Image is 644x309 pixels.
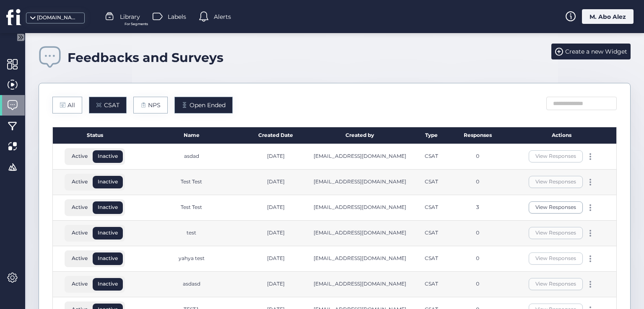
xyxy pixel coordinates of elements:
[425,203,438,211] div: CSAT
[148,100,161,110] span: NPS
[65,225,125,242] mat-button-toggle-group: Switch State
[529,176,583,188] button: View Responses
[65,250,125,267] mat-button-toggle-group: Switch State
[120,12,140,21] span: Library
[425,280,438,288] div: CSAT
[93,229,123,237] span: Inactive
[415,127,448,144] div: Type
[67,203,93,211] span: Active
[67,178,93,185] span: Active
[476,178,479,186] div: 0
[37,14,79,22] div: [DOMAIN_NAME]
[93,152,123,160] span: Inactive
[181,203,202,211] div: Test Test
[529,201,583,214] button: View Responses
[314,255,406,263] div: [EMAIL_ADDRESS][DOMAIN_NAME]
[267,152,285,160] div: [DATE]
[476,203,479,211] div: 3
[67,255,93,262] span: Active
[93,280,123,288] span: Inactive
[183,280,200,288] div: asdasd
[425,255,438,263] div: CSAT
[65,174,125,191] mat-button-toggle-group: Switch State
[565,47,627,56] span: Create a new Widget
[214,12,231,21] span: Alerts
[246,127,305,144] div: Created Date
[476,280,479,288] div: 0
[168,12,186,21] span: Labels
[476,152,479,160] div: 0
[267,280,285,288] div: [DATE]
[476,255,479,263] div: 0
[314,152,406,160] div: [EMAIL_ADDRESS][DOMAIN_NAME]
[179,255,205,263] div: yahya test
[267,178,285,186] div: [DATE]
[65,276,125,293] mat-button-toggle-group: Switch State
[305,127,415,144] div: Created by
[67,229,93,237] span: Active
[582,9,634,24] div: M. Abo Alez
[68,100,75,110] span: All
[267,229,285,237] div: [DATE]
[125,21,148,27] span: For Segments
[67,280,93,288] span: Active
[529,278,583,290] button: View Responses
[425,152,438,160] div: CSAT
[190,100,226,110] span: Open Ended
[104,100,119,110] span: CSAT
[93,178,123,185] span: Inactive
[529,227,583,239] button: View Responses
[448,127,507,144] div: Responses
[187,229,196,237] div: test
[425,229,438,237] div: CSAT
[425,178,438,186] div: CSAT
[314,178,406,186] div: [EMAIL_ADDRESS][DOMAIN_NAME]
[137,127,247,144] div: Name
[314,229,406,237] div: [EMAIL_ADDRESS][DOMAIN_NAME]
[67,152,93,160] span: Active
[184,152,199,160] div: asdad
[507,127,616,144] div: Actions
[93,255,123,262] span: Inactive
[65,199,125,216] mat-button-toggle-group: Switch State
[529,150,583,162] button: View Responses
[267,255,285,263] div: [DATE]
[93,203,123,211] span: Inactive
[314,280,406,288] div: [EMAIL_ADDRESS][DOMAIN_NAME]
[181,178,202,186] div: Test Test
[68,50,223,65] div: Feedbacks and Surveys
[529,252,583,265] button: View Responses
[65,148,125,165] mat-button-toggle-group: Switch State
[267,203,285,211] div: [DATE]
[314,203,406,211] div: [EMAIL_ADDRESS][DOMAIN_NAME]
[53,127,137,144] div: Status
[476,229,479,237] div: 0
